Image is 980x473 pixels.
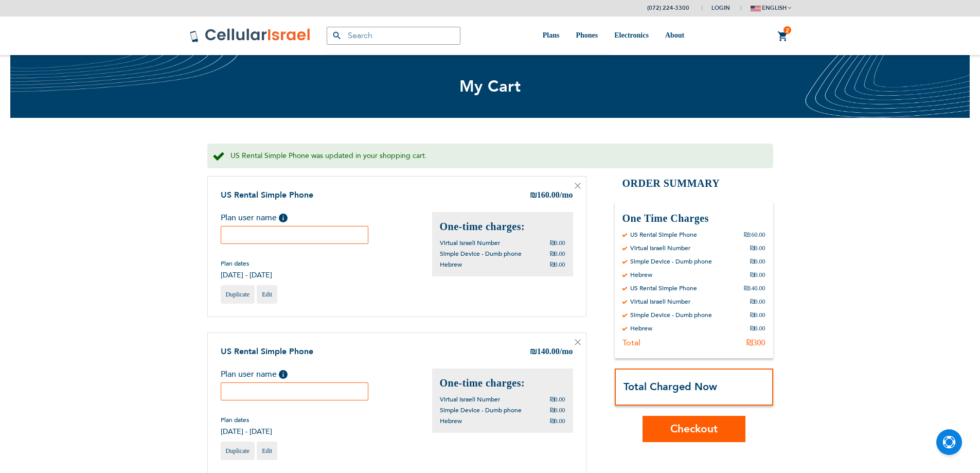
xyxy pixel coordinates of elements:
[189,28,311,43] img: Cellular Israel Logo
[744,284,765,292] div: ₪140.00
[647,4,689,12] a: (072) 224-3300
[576,16,598,55] a: Phones
[262,447,272,454] span: Edit
[440,220,565,234] h2: One-time charges:
[279,214,288,222] span: Help
[777,30,789,43] a: 2
[665,16,684,55] a: About
[630,271,652,279] div: Hebrew
[262,291,272,298] span: Edit
[670,422,718,436] span: Checkout
[221,369,277,380] span: Plan user name
[530,346,537,358] span: ₪
[751,6,761,11] img: english
[550,261,565,268] span: ₪0.00
[550,250,565,257] span: ₪0.00
[614,16,649,55] a: Electronics
[530,190,537,202] span: ₪
[257,442,277,460] a: Edit
[543,31,560,39] span: Plans
[630,231,697,239] div: US Rental Simple Phone
[221,259,272,268] span: Plan dates
[530,346,573,358] div: 140.00
[630,257,712,266] div: Simple Device - Dumb phone
[257,285,277,304] a: Edit
[221,427,272,436] span: [DATE] - [DATE]
[550,396,565,403] span: ₪0.00
[550,239,565,247] span: ₪0.00
[221,270,272,280] span: [DATE] - [DATE]
[615,176,773,191] h2: Order Summary
[440,406,522,414] span: Simple Device - Dumb phone
[630,324,652,332] div: Hebrew
[327,27,460,45] input: Search
[750,271,765,279] div: ₪0.00
[665,31,684,39] span: About
[550,417,565,425] span: ₪0.00
[221,285,255,304] a: Duplicate
[576,31,598,39] span: Phones
[440,376,565,390] h2: One-time charges:
[226,291,250,298] span: Duplicate
[440,417,462,425] span: Hebrew
[643,416,745,442] button: Checkout
[543,16,560,55] a: Plans
[221,442,255,460] a: Duplicate
[630,297,690,306] div: Virtual Israeli Number
[530,189,573,202] div: 160.00
[630,284,697,292] div: US Rental Simple Phone
[622,212,765,225] h3: One Time Charges
[440,250,522,258] span: Simple Device - Dumb phone
[226,447,250,454] span: Duplicate
[711,4,730,12] span: Login
[459,76,521,97] span: My Cart
[786,26,789,34] span: 2
[221,212,277,223] span: Plan user name
[751,1,791,15] button: english
[221,189,313,201] a: US Rental Simple Phone
[279,370,288,379] span: Help
[750,324,765,332] div: ₪0.00
[750,311,765,319] div: ₪0.00
[560,347,573,356] span: /mo
[622,338,640,348] div: Total
[560,190,573,199] span: /mo
[440,260,462,269] span: Hebrew
[750,297,765,306] div: ₪0.00
[221,416,272,424] span: Plan dates
[623,380,717,394] strong: Total Charged Now
[750,244,765,252] div: ₪0.00
[746,338,765,348] div: ₪300
[630,311,712,319] div: Simple Device - Dumb phone
[550,407,565,414] span: ₪0.00
[630,244,690,252] div: Virtual Israeli Number
[440,395,500,404] span: Virtual Israeli Number
[440,239,500,247] span: Virtual Israeli Number
[744,231,765,239] div: ₪160.00
[221,346,313,357] a: US Rental Simple Phone
[207,144,773,169] div: US Rental Simple Phone was updated in your shopping cart.
[614,31,649,39] span: Electronics
[750,257,765,266] div: ₪0.00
